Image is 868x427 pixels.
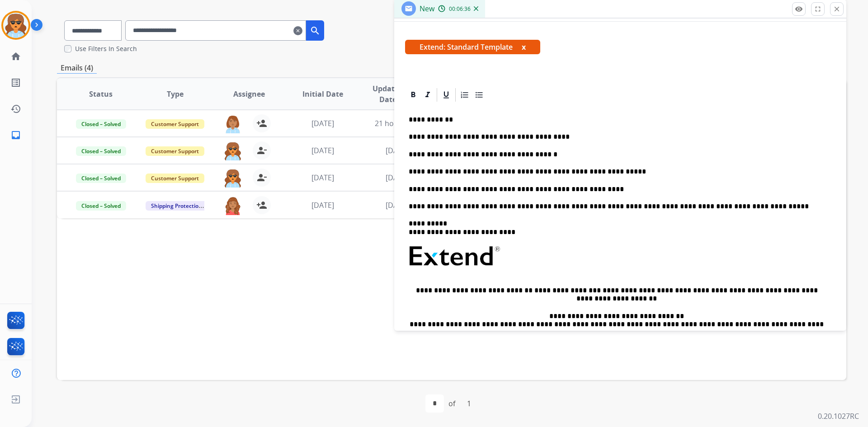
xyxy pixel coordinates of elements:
img: agent-avatar [224,169,242,188]
span: [DATE] [311,145,334,155]
img: agent-avatar [224,114,242,133]
div: Italic [421,88,434,102]
div: 1 [460,394,478,413]
mat-icon: search [310,25,321,36]
span: 21 hours ago [375,118,420,128]
span: Customer Support [146,119,204,129]
span: Status [89,89,113,99]
span: Closed – Solved [76,201,126,211]
span: [DATE] [311,173,334,183]
span: [DATE] [386,145,408,155]
div: Ordered List [458,88,472,102]
span: Customer Support [146,174,204,183]
mat-icon: home [10,51,21,62]
span: [DATE] [386,200,408,210]
mat-icon: person_remove [256,145,267,156]
button: x [522,42,526,52]
span: Updated Date [368,83,409,105]
span: Assignee [233,89,265,99]
span: Shipping Protection [146,201,208,211]
img: avatar [3,13,28,38]
span: New [420,4,434,14]
span: Closed – Solved [76,174,126,183]
mat-icon: list_alt [10,77,21,88]
mat-icon: person_remove [256,172,267,183]
mat-icon: person_add [256,118,267,129]
span: [DATE] [311,200,334,210]
mat-icon: remove_red_eye [795,5,803,13]
span: [DATE] [386,173,408,183]
mat-icon: close [833,5,841,13]
label: Use Filters In Search [75,44,137,53]
mat-icon: clear [293,25,302,36]
p: Emails (4) [57,62,97,74]
mat-icon: inbox [10,130,21,141]
mat-icon: person_add [256,200,267,211]
span: Initial Date [302,89,343,99]
mat-icon: fullscreen [814,5,822,13]
div: Bold [406,88,420,102]
div: Underline [439,88,453,102]
mat-icon: history [10,103,21,114]
span: 00:06:36 [449,5,471,13]
span: [DATE] [311,118,334,128]
p: 0.20.1027RC [818,411,859,422]
span: Customer Support [146,146,204,156]
span: Closed – Solved [76,146,126,156]
span: Closed – Solved [76,119,126,129]
div: of [448,398,455,409]
span: Extend: Standard Template [405,40,540,54]
img: agent-avatar [224,141,242,160]
div: Bullet List [472,88,486,102]
img: agent-avatar [224,196,242,215]
span: Type [167,89,184,99]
